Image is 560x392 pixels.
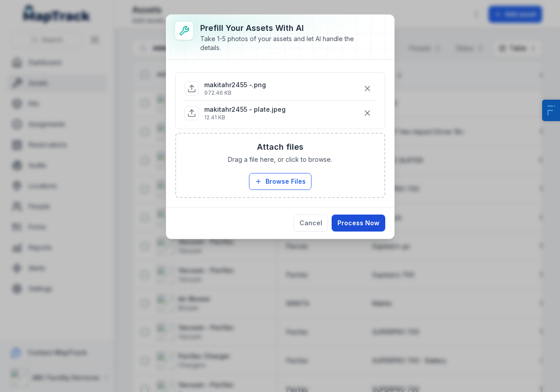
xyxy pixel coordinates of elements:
[200,22,371,34] h3: Prefill Your Assets with AI
[257,141,303,153] h3: Attach files
[204,114,286,121] p: 12.41 KB
[294,215,328,232] button: Cancel
[332,215,385,232] button: Process Now
[204,89,266,97] p: 972.46 KB
[200,34,371,52] div: Take 1-5 photos of your assets and let AI handle the details.
[204,105,286,114] p: makitahr2455 - plate.jpeg
[204,80,266,89] p: makitahr2455 -.png
[228,155,332,164] span: Drag a file here, or click to browse.
[249,173,312,190] button: Browse Files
